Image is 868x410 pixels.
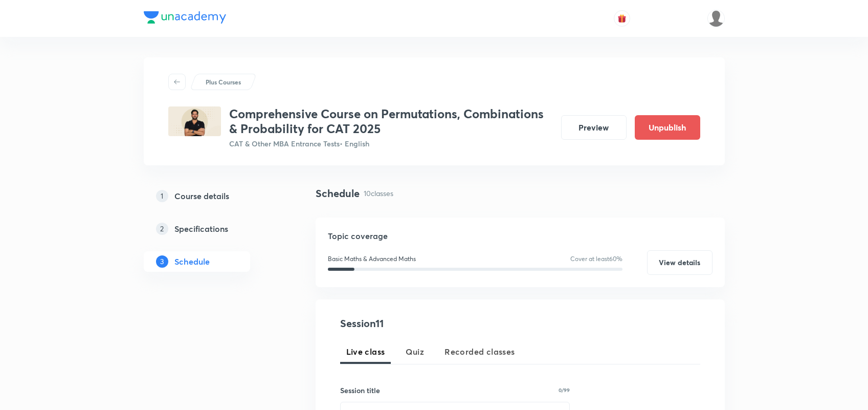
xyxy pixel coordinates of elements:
[328,230,713,242] h5: Topic coverage
[635,115,700,140] button: Unpublish
[156,255,168,268] p: 3
[561,115,627,140] button: Preview
[156,190,168,202] p: 1
[364,188,393,199] p: 10 classes
[229,106,553,136] h3: Comprehensive Course on Permutations, Combinations & Probability for CAT 2025
[144,11,226,26] a: Company Logo
[444,346,515,358] span: Recorded classes
[156,223,168,235] p: 2
[707,10,725,27] img: Coolm
[647,250,713,275] button: View details
[174,223,228,235] h5: Specifications
[316,186,360,201] h4: Schedule
[174,190,229,202] h5: Course details
[144,11,226,24] img: Company Logo
[174,255,210,268] h5: Schedule
[328,254,416,264] p: Basic Maths & Advanced Maths
[144,219,283,239] a: 2Specifications
[340,316,527,331] h4: Session 11
[206,77,241,87] p: Plus Courses
[614,10,630,27] button: avatar
[617,14,627,23] img: avatar
[340,385,380,396] h6: Session title
[570,254,622,264] p: Cover at least 60 %
[168,106,221,136] img: B34EB761-9B4A-4461-B67A-1266B679A000_plus.png
[406,346,425,358] span: Quiz
[346,346,385,358] span: Live class
[229,138,553,149] p: CAT & Other MBA Entrance Tests • English
[559,387,570,393] p: 0/99
[144,186,283,206] a: 1Course details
